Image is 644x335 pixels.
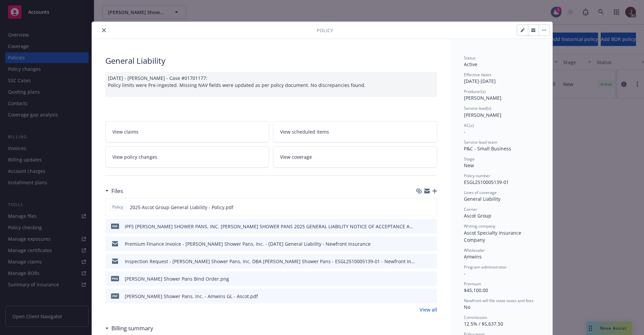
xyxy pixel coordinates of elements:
div: Files [105,187,123,195]
div: General Liability [105,55,437,66]
span: Lines of coverage [464,190,497,195]
span: [PERSON_NAME] [464,112,501,118]
button: preview file [428,240,434,247]
div: Billing summary [105,324,153,333]
span: Wholesaler [464,247,485,253]
button: download file [418,293,423,300]
span: Commission [464,315,487,320]
div: [DATE] - [PERSON_NAME] - Case #01701177: Policy limits were Pre-ingested. Missing NAV fields were... [105,72,437,97]
button: close [100,26,108,34]
div: [PERSON_NAME] Shower Pans, Inc. - Amwins GL - Ascot.pdf [125,293,258,300]
span: pdf [111,293,119,298]
h3: Billing summary [111,324,153,333]
span: View coverage [280,153,312,160]
span: Program administrator [464,264,507,270]
span: View policy changes [112,153,157,160]
button: download file [418,258,423,265]
span: $45,100.00 [464,287,488,293]
span: Premium [464,281,481,287]
span: Active [464,61,477,67]
span: 12.5% / $5,637.50 [464,321,503,327]
a: View scheduled items [273,121,437,142]
button: download file [417,204,423,211]
button: preview file [428,275,434,282]
button: preview file [428,204,434,211]
button: download file [418,240,423,247]
button: download file [418,223,423,230]
span: Policy number [464,173,490,179]
span: Stage [464,156,475,162]
a: View policy changes [105,146,269,167]
span: Service lead team [464,139,497,145]
span: Newfront will file state taxes and fees [464,298,534,303]
div: Premium Finance Invoice - [PERSON_NAME] Shower Pans, Inc. - [DATE] General Liability - Newfront I... [125,240,371,247]
span: Status [464,55,476,61]
a: View coverage [273,146,437,167]
span: Ascot Specialty Insurance Company [464,230,523,243]
div: IPFS [PERSON_NAME] SHOWER PANS, INC. [PERSON_NAME] SHOWER PANS 2025 GENERAL LIABILITY NOTICE OF A... [125,223,415,230]
h3: Files [111,187,123,195]
span: ESGL2510005139-01 [464,179,509,185]
span: No [464,304,470,310]
span: View scheduled items [280,128,329,135]
span: Amwins [464,253,482,260]
span: Writing company [464,223,495,229]
button: preview file [428,293,434,300]
div: [DATE] - [DATE] [464,72,539,85]
span: png [111,276,119,281]
span: 2025 Ascot Group General Liability - Policy.pdf [130,204,233,211]
span: Producer(s) [464,89,486,94]
span: Service lead(s) [464,105,491,111]
div: [PERSON_NAME] Shower Pans Bind Order.png [125,275,229,282]
span: - [464,270,466,277]
button: preview file [428,258,434,265]
span: View claims [112,128,139,135]
span: Carrier [464,206,477,212]
button: preview file [428,223,434,230]
a: View all [420,306,437,313]
button: download file [418,275,423,282]
span: - [464,129,466,135]
span: [PERSON_NAME] [464,95,501,101]
a: View claims [105,121,269,142]
span: AC(s) [464,123,474,128]
span: Effective dates [464,72,491,78]
span: P&C - Small Business [464,145,511,152]
span: Ascot Group [464,212,491,219]
span: New [464,162,474,169]
div: Inspection Request - [PERSON_NAME] Shower Pans, Inc. DBA [PERSON_NAME] Shower Pans - ESGL25100051... [125,258,415,265]
span: Policy [111,204,124,210]
span: Policy [317,27,333,34]
span: pdf [111,224,119,229]
div: General Liability [464,195,539,202]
